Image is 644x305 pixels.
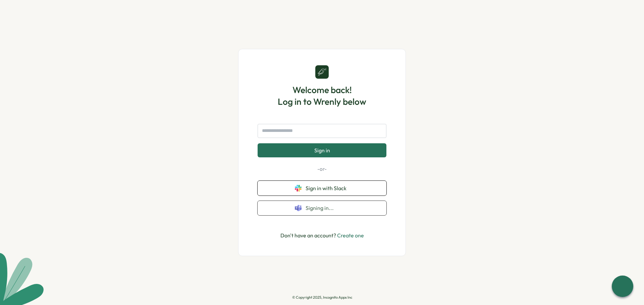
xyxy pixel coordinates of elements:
[258,143,386,157] button: Sign in
[337,232,364,239] a: Create one
[258,181,386,196] button: Sign in with Slack
[280,231,364,240] p: Don't have an account?
[306,205,349,211] span: Signing in...
[306,185,349,191] span: Sign in with Slack
[258,201,386,215] button: Signing in...
[258,165,386,173] p: -or-
[292,295,352,300] p: © Copyright 2025, Incognito Apps Inc
[278,84,366,107] h1: Welcome back! Log in to Wrenly below
[314,147,330,153] span: Sign in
